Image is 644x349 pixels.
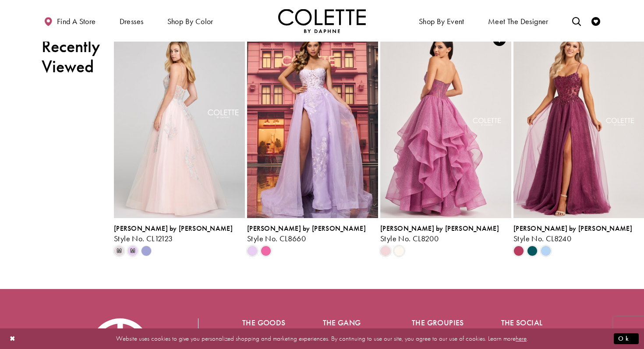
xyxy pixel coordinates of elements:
[114,246,124,256] i: Pink/Multi
[570,9,583,33] a: Toggle search
[516,334,527,343] a: here
[417,9,467,33] span: Shop By Event
[323,318,377,327] h5: The gang
[247,246,258,256] i: Lilac
[114,225,245,243] div: Colette by Daphne Style No. CL12123
[63,333,581,345] p: Website uses cookies to give you personalized shopping and marketing experiences. By continuing t...
[589,9,602,33] a: Check Wishlist
[261,246,271,256] i: Bubblegum Pink
[501,318,556,327] h5: The social
[513,246,524,256] i: Berry
[127,246,138,256] i: Lilac/Multi
[380,224,499,233] span: [PERSON_NAME] by [PERSON_NAME]
[141,246,152,256] i: Lilac Multi
[5,331,20,346] button: Close Dialog
[394,246,404,256] i: Diamond White
[380,246,391,256] i: Pink Lily
[165,9,216,33] span: Shop by color
[412,318,466,327] h5: The groupies
[488,17,548,26] span: Meet the designer
[57,17,96,26] span: Find a store
[513,233,571,243] span: Style No. CL8240
[541,246,551,256] i: Periwinkle
[380,233,439,243] span: Style No. CL8200
[242,318,288,327] h5: The goods
[380,28,511,218] a: Visit Colette by Daphne Style No. CL8200 Page
[114,26,644,257] div: Product List
[120,17,144,26] span: Dresses
[527,246,538,256] i: Spruce
[167,17,213,26] span: Shop by color
[278,9,366,33] img: Colette by Daphne
[419,17,464,26] span: Shop By Event
[247,28,378,218] a: Visit Colette by Daphne Style No. CL8660 Page
[247,233,306,243] span: Style No. CL8660
[117,9,146,33] span: Dresses
[614,333,639,344] button: Submit Dialog
[114,224,233,233] span: [PERSON_NAME] by [PERSON_NAME]
[513,224,632,233] span: [PERSON_NAME] by [PERSON_NAME]
[380,225,511,243] div: Colette by Daphne Style No. CL8200
[486,9,551,33] a: Meet the designer
[247,225,378,243] div: Colette by Daphne Style No. CL8660
[114,233,173,243] span: Style No. CL12123
[247,224,366,233] span: [PERSON_NAME] by [PERSON_NAME]
[42,9,98,33] a: Find a store
[278,9,366,33] a: Visit Home Page
[42,36,101,77] h2: Recently Viewed
[114,28,245,218] a: Visit Colette by Daphne Style No. CL12123 Page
